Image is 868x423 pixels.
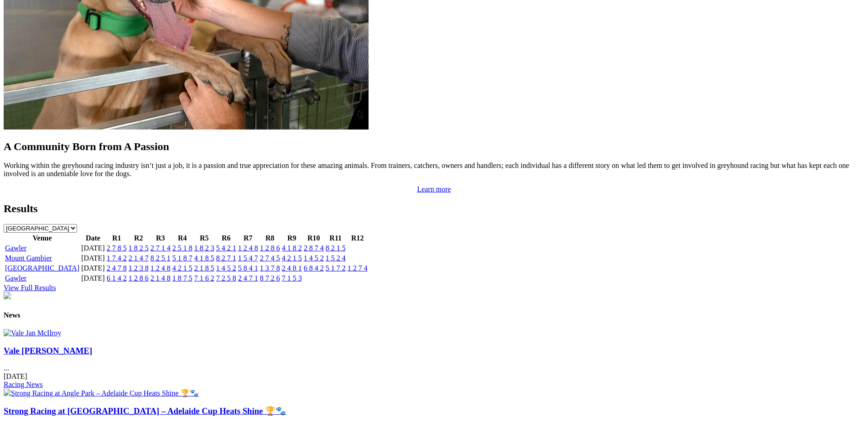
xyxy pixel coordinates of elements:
[194,264,214,272] a: 2 1 8 5
[81,234,105,243] th: Date
[151,274,171,282] a: 2 1 4 8
[5,244,26,252] a: Gawler
[238,264,258,272] a: 5 8 4 1
[347,234,368,243] th: R12
[4,284,56,292] a: View Full Results
[129,254,149,262] a: 2 1 4 7
[216,264,236,272] a: 1 4 5 2
[303,234,324,243] th: R10
[194,274,214,282] a: 7 1 6 2
[4,203,864,215] h2: Results
[81,264,105,273] td: [DATE]
[4,372,27,380] span: [DATE]
[172,264,192,272] a: 4 2 1 5
[129,264,149,272] a: 1 2 3 8
[282,274,302,282] a: 7 1 5 3
[151,254,171,262] a: 8 2 5 1
[129,244,149,252] a: 1 8 2 5
[348,264,368,272] a: 1 2 7 4
[282,264,302,272] a: 2 4 8 1
[128,234,149,243] th: R2
[151,244,171,252] a: 2 7 1 4
[150,234,171,243] th: R3
[194,254,214,262] a: 4 1 8 5
[4,346,92,355] a: Vale [PERSON_NAME]
[326,264,346,272] a: 5 1 7 2
[172,254,192,262] a: 5 1 8 7
[304,244,324,252] a: 2 8 7 4
[81,244,105,253] td: [DATE]
[81,274,105,283] td: [DATE]
[304,264,324,272] a: 6 8 4 2
[216,234,237,243] th: R6
[4,292,11,299] img: chasers_homepage.jpg
[172,234,193,243] th: R4
[281,234,302,243] th: R9
[4,406,286,416] a: Strong Racing at [GEOGRAPHIC_DATA] – Adelaide Cup Heats Shine 🏆🐾
[5,274,26,282] a: Gawler
[172,244,192,252] a: 2 5 1 8
[194,244,214,252] a: 1 8 2 3
[238,244,258,252] a: 1 2 4 8
[4,346,864,389] div: ...
[238,234,259,243] th: R7
[4,329,61,337] img: Vale Jan McIlroy
[107,264,127,272] a: 2 4 7 8
[4,389,199,397] img: Strong Racing at Angle Park – Adelaide Cup Heats Shine 🏆🐾
[107,244,127,252] a: 2 7 8 5
[5,264,79,272] a: [GEOGRAPHIC_DATA]
[417,185,451,193] a: Learn more
[5,254,52,262] a: Mount Gambier
[238,274,258,282] a: 2 4 7 1
[282,254,302,262] a: 4 2 1 5
[216,244,236,252] a: 5 4 2 1
[107,254,127,262] a: 1 7 4 2
[260,274,280,282] a: 8 7 2 6
[4,141,864,153] h2: A Community Born from A Passion
[129,274,149,282] a: 1 2 8 6
[260,244,280,252] a: 1 2 8 6
[4,311,864,319] h4: News
[326,254,346,262] a: 1 5 2 4
[260,234,281,243] th: R8
[107,274,127,282] a: 6 1 4 2
[194,234,215,243] th: R5
[260,254,280,262] a: 2 7 4 5
[81,254,105,263] td: [DATE]
[326,244,346,252] a: 8 2 1 5
[216,254,236,262] a: 8 2 7 1
[151,264,171,272] a: 1 2 4 8
[4,162,864,178] p: Working within the greyhound racing industry isn’t just a job, it is a passion and true appreciat...
[260,264,280,272] a: 1 3 7 8
[172,274,192,282] a: 1 8 7 5
[106,234,127,243] th: R1
[238,254,258,262] a: 1 5 4 7
[216,274,236,282] a: 7 2 5 8
[304,254,324,262] a: 1 4 5 2
[4,381,43,388] a: Racing News
[5,234,80,243] th: Venue
[282,244,302,252] a: 4 1 8 2
[325,234,346,243] th: R11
